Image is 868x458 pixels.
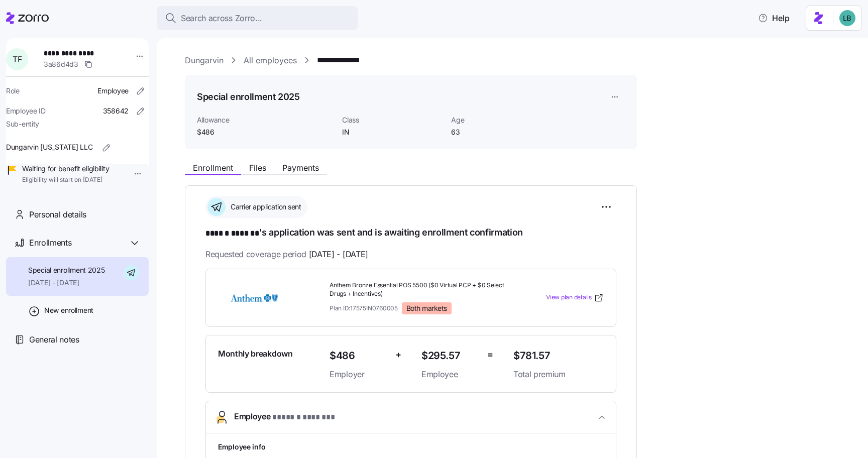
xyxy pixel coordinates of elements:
span: $295.57 [421,348,479,364]
span: T F [13,55,22,63]
a: All employees [244,54,297,67]
span: + [395,348,401,362]
button: Help [750,8,798,28]
span: Allowance [197,115,334,125]
span: Carrier application sent [228,202,301,212]
span: $781.57 [513,348,604,364]
span: [DATE] - [DATE] [28,278,105,288]
span: IN [342,127,443,137]
span: Waiting for benefit eligibility [22,164,109,174]
img: 55738f7c4ee29e912ff6c7eae6e0401b [839,10,855,26]
span: Files [249,164,266,172]
span: Enrollments [29,237,71,249]
span: Employee [421,368,479,381]
span: Both markets [406,304,447,313]
span: 358642 [103,106,129,116]
span: Total premium [513,368,604,381]
span: Special enrollment 2025 [28,265,105,275]
span: Dungarvin [US_STATE] LLC [6,142,92,152]
span: Plan ID: 17575IN0760005 [330,304,398,312]
span: Employee [97,86,129,96]
span: [DATE] - [DATE] [309,248,368,261]
a: View plan details [546,293,604,303]
a: Dungarvin [185,54,224,67]
span: Role [6,86,20,96]
span: Sub-entity [6,119,39,129]
span: Payments [282,164,319,172]
span: Enrollment [193,164,233,172]
span: $486 [197,127,334,137]
span: Employee ID [6,106,46,116]
span: Class [342,115,443,125]
span: New enrollment [44,305,93,315]
span: Age [451,115,552,125]
h1: Employee info [218,441,604,452]
span: View plan details [546,293,592,302]
span: General notes [29,333,79,346]
span: Search across Zorro... [181,12,262,25]
button: Search across Zorro... [157,6,358,30]
span: Employee [234,410,335,424]
span: Anthem Bronze Essential POS 5500 ($0 Virtual PCP + $0 Select Drugs + Incentives) [330,281,505,298]
img: Anthem [218,286,290,309]
span: $486 [330,348,387,364]
span: = [487,348,493,362]
span: Employer [330,368,387,381]
h1: Special enrollment 2025 [197,90,300,103]
h1: 's application was sent and is awaiting enrollment confirmation [205,226,616,240]
span: Monthly breakdown [218,348,293,360]
span: 3a86d4d3 [44,59,78,69]
span: Requested coverage period [205,248,368,261]
span: Personal details [29,208,86,221]
span: 63 [451,127,552,137]
span: Help [758,12,790,24]
span: Eligibility will start on [DATE] [22,176,109,184]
